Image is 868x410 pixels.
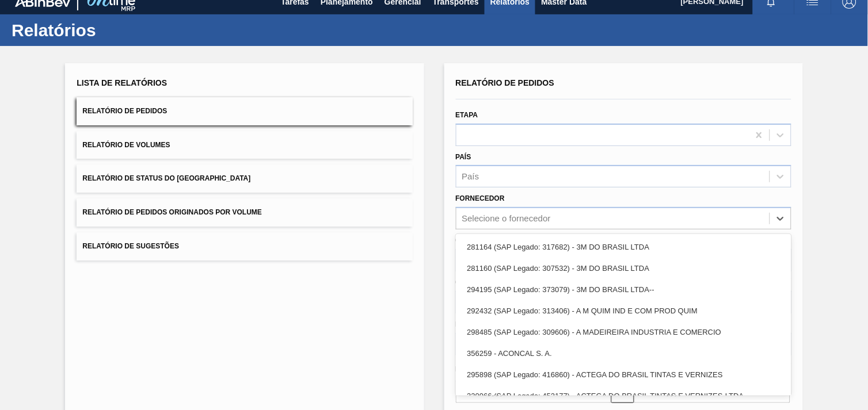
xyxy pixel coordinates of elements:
button: Relatório de Status do [GEOGRAPHIC_DATA] [77,164,412,193]
div: Selecione o fornecedor [462,214,551,224]
span: Relatório de Pedidos [456,78,555,87]
label: Etapa [456,111,478,119]
span: Relatório de Status do [GEOGRAPHIC_DATA] [82,174,250,182]
div: 292432 (SAP Legado: 313406) - A M QUIM IND E COM PROD QUIM [456,300,791,321]
div: País [462,172,479,182]
span: Relatório de Pedidos [82,107,167,115]
div: 356259 - ACONCAL S. A. [456,343,791,364]
button: Relatório de Sugestões [77,232,412,260]
span: Relatório de Pedidos Originados por Volume [82,208,262,216]
div: 281160 (SAP Legado: 307532) - 3M DO BRASIL LTDA [456,258,791,279]
div: 281164 (SAP Legado: 317682) - 3M DO BRASIL LTDA [456,236,791,258]
span: Lista de Relatórios [77,78,167,87]
div: 298485 (SAP Legado: 309606) - A MADEIREIRA INDUSTRIA E COMERCIO [456,321,791,343]
button: Relatório de Pedidos [77,97,412,125]
span: Relatório de Volumes [82,141,170,149]
label: Fornecedor [456,194,505,202]
div: 294195 (SAP Legado: 373079) - 3M DO BRASIL LTDA-- [456,279,791,300]
div: 295898 (SAP Legado: 416860) - ACTEGA DO BRASIL TINTAS E VERNIZES [456,364,791,385]
button: Relatório de Pedidos Originados por Volume [77,198,412,227]
label: País [456,153,471,161]
h1: Relatórios [12,24,216,37]
div: 320966 (SAP Legado: 452177) - ACTEGA DO BRASIL TINTAS E VERNIZES-LTDA.- [456,385,791,407]
span: Relatório de Sugestões [82,242,179,250]
button: Relatório de Volumes [77,131,412,159]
